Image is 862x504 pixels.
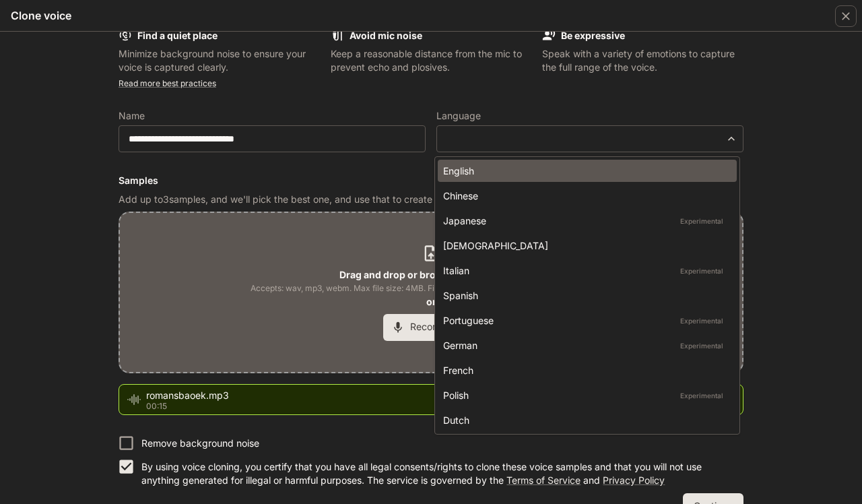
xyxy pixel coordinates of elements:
div: Italian [443,263,726,278]
div: Dutch [443,413,726,427]
div: Polish [443,388,726,402]
div: English [443,164,726,178]
div: Chinese [443,189,726,203]
div: German [443,338,726,352]
p: Experimental [677,315,726,327]
div: French [443,363,726,377]
div: Portuguese [443,313,726,327]
div: Japanese [443,214,726,228]
p: Experimental [677,340,726,352]
p: Experimental [677,265,726,277]
div: Spanish [443,288,726,303]
p: Experimental [677,215,726,227]
div: [DEMOGRAPHIC_DATA] [443,239,726,253]
p: Experimental [677,389,726,402]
